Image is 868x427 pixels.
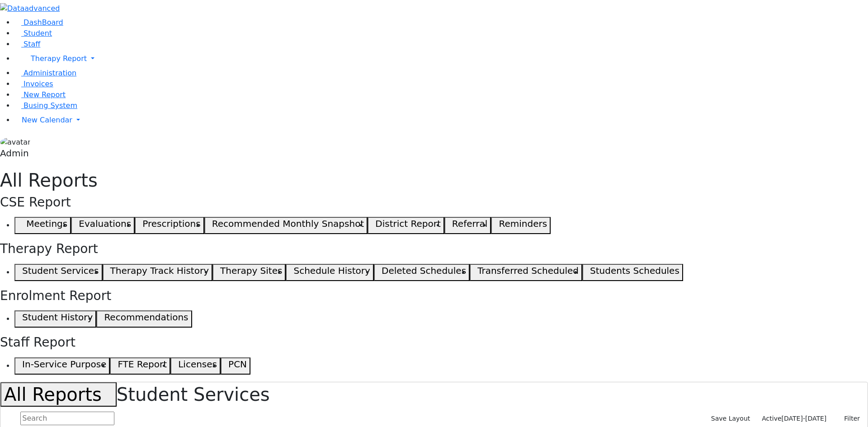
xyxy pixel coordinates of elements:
[375,218,441,229] h5: District Report
[24,69,76,77] span: Administration
[212,264,286,281] button: Therapy Sites
[14,18,63,27] a: DashBoard
[470,264,582,281] button: Transferred Scheduled
[14,50,868,68] a: Therapy Report
[71,217,135,234] button: Evaluations
[104,312,188,323] h5: Recommendations
[444,217,491,234] button: Referral
[26,218,67,229] h5: Meetings
[14,90,66,99] a: New Report
[142,218,200,229] h5: Prescriptions
[368,217,444,234] button: District Report
[782,415,827,422] span: [DATE]-[DATE]
[110,357,170,375] button: FTE Report
[491,217,551,234] button: Reminders
[24,40,40,48] span: Staff
[452,218,488,229] h5: Referral
[22,359,106,370] h5: In-Service Purpose
[14,69,76,77] a: Administration
[178,359,217,370] h5: Licenses
[14,357,110,375] button: In-Service Purpose
[22,312,93,323] h5: Student History
[212,218,364,229] h5: Recommended Monthly Snapshot
[582,264,683,281] button: Students Schedules
[294,265,370,276] h5: Schedule History
[221,357,250,375] button: PCN
[707,412,754,426] button: Save Layout
[590,265,679,276] h5: Students Schedules
[24,101,77,110] span: Busing System
[204,217,368,234] button: Recommended Monthly Snapshot
[96,310,192,328] button: Recommendations
[14,101,77,110] a: Busing System
[79,218,131,229] h5: Evaluations
[14,40,40,48] a: Staff
[14,264,103,281] button: Student Services
[499,218,547,229] h5: Reminders
[762,415,781,422] span: Active
[22,116,72,124] span: New Calendar
[477,265,579,276] h5: Transferred Scheduled
[14,217,71,234] button: Meetings
[0,382,117,407] button: All Reports
[0,382,868,407] h1: Student Services
[135,217,204,234] button: Prescriptions
[31,54,87,63] span: Therapy Report
[24,80,53,88] span: Invoices
[228,359,247,370] h5: PCN
[24,18,63,27] span: DashBoard
[374,264,470,281] button: Deleted Schedules
[14,111,868,129] a: New Calendar
[24,90,66,99] span: New Report
[382,265,466,276] h5: Deleted Schedules
[832,412,864,426] button: Filter
[14,29,52,38] a: Student
[118,359,167,370] h5: FTE Report
[103,264,212,281] button: Therapy Track History
[170,357,221,375] button: Licenses
[14,310,96,328] button: Student History
[20,412,114,425] input: Search
[220,265,282,276] h5: Therapy Sites
[110,265,209,276] h5: Therapy Track History
[286,264,373,281] button: Schedule History
[22,265,99,276] h5: Student Services
[24,29,52,38] span: Student
[14,80,53,88] a: Invoices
